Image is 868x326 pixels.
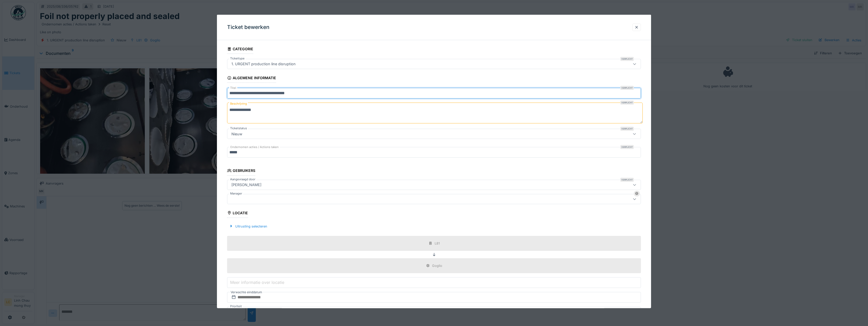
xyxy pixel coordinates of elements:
div: Verplicht [620,145,634,149]
div: Gebruikers [227,167,255,175]
div: Goglio [432,263,442,268]
label: Manager [229,191,243,195]
div: Verplicht [620,177,634,182]
div: Locatie [227,209,248,218]
div: [PERSON_NAME] [229,182,263,187]
label: Titel [229,86,237,90]
label: Beschrijving [229,101,248,107]
div: Verplicht [620,127,634,131]
label: Meer informatie over locatie [229,279,285,285]
label: Aangevraagd door [229,177,256,181]
div: L81 [435,241,440,246]
h3: Ticket bewerken [227,24,270,30]
label: Ondernomen acties / Actions taken [229,145,280,149]
div: Verplicht [620,101,634,105]
div: 1. URGENT production line disruption [229,61,298,67]
label: Verwachte einddatum [230,289,263,295]
div: Nieuw [229,131,244,137]
div: Algemene informatie [227,74,276,83]
label: Prioriteit [229,304,243,308]
label: Tickettype [229,56,246,61]
div: Uitrusting selecteren [227,223,269,230]
div: Verplicht [620,57,634,61]
div: Categorie [227,45,253,54]
div: Verplicht [620,86,634,90]
label: Ticketstatus [229,126,248,131]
